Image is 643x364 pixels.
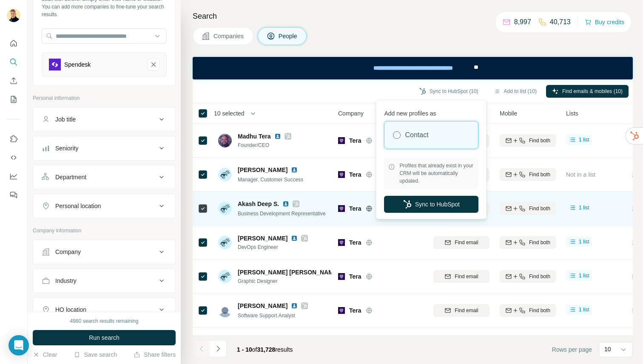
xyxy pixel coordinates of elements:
button: Seniority [33,138,175,158]
img: Avatar [7,8,20,22]
span: 1 list [579,272,589,279]
button: Run search [33,330,176,345]
span: Find both [529,273,550,280]
button: Clear [33,350,57,359]
button: Find emails & mobiles (10) [546,85,629,98]
div: Job title [55,115,76,124]
span: Find both [529,205,550,212]
span: DevOps Engineer [238,243,308,251]
button: Feedback [7,187,20,203]
button: Company [33,242,175,262]
span: Madhu Tera [238,132,271,141]
button: Find both [500,202,556,215]
button: Find both [500,134,556,147]
span: [PERSON_NAME] [238,302,287,310]
button: Add to list (10) [488,85,543,98]
span: Not in a list [566,171,595,178]
button: Spendesk-remove-button [148,59,159,71]
span: Graphic Designer [238,277,331,285]
label: Contact [405,130,428,140]
img: Avatar [218,202,232,215]
span: Find both [529,171,550,178]
span: Find both [529,239,550,246]
p: Company information [33,227,176,234]
span: 🇺🇸 [632,306,640,315]
button: Find email [433,236,489,249]
button: Find both [500,168,556,181]
span: 1 list [579,136,589,144]
img: LinkedIn logo [291,166,298,173]
span: [PERSON_NAME] [238,166,287,174]
span: 10 selected [214,109,245,118]
iframe: Banner [193,57,633,79]
span: Rows per page [552,345,592,354]
div: Seniority [55,144,78,152]
div: Company [55,248,81,256]
p: Add new profiles as [384,106,478,118]
span: Find both [529,137,550,144]
div: Open Intercom Messenger [9,335,29,356]
p: 10 [604,345,611,353]
span: Tera [349,306,361,315]
span: 🇻🇳 [632,272,640,281]
span: 31,728 [257,346,276,353]
p: 8,997 [514,17,531,27]
span: Akash Deep S. [238,200,279,208]
button: Industry [33,271,175,291]
img: Avatar [218,236,232,249]
p: 40,713 [550,17,571,27]
img: LinkedIn logo [291,235,298,242]
div: Industry [55,277,77,285]
span: Manager, Customer Success [238,177,303,183]
span: [PERSON_NAME] [PERSON_NAME] [PERSON_NAME] [238,268,391,277]
span: Companies [213,32,245,40]
img: LinkedIn logo [282,200,289,207]
button: Dashboard [7,169,20,184]
span: results [237,346,293,353]
span: Find email [455,307,478,314]
button: Find both [500,270,556,283]
button: Personal location [33,196,175,216]
button: Sync to HubSpot (10) [413,85,484,98]
p: Personal information [33,94,176,102]
button: Department [33,167,175,187]
button: Navigate to next page [210,340,227,357]
span: Business Development Representative [238,211,326,217]
h4: Search [193,10,633,22]
span: Tera [349,170,361,179]
div: Department [55,173,86,181]
span: Tera [349,272,361,281]
img: Avatar [218,168,232,181]
button: Enrich CSV [7,73,20,88]
span: 🇮🇳 [632,238,640,247]
button: Find email [433,304,489,317]
div: 4980 search results remaining [70,317,139,325]
span: 1 list [579,306,589,313]
img: Logo of Tera [338,307,345,314]
span: People [279,32,298,40]
span: Tera [349,238,361,247]
span: 🇮🇳 [632,170,640,179]
span: Software Support Analyst [238,313,295,319]
span: 1 list [579,204,589,212]
img: Avatar [218,304,232,317]
button: Find email [433,270,489,283]
button: Save search [74,350,117,359]
div: HQ location [55,305,86,314]
button: Use Surfe API [7,150,20,165]
span: of [252,346,257,353]
span: 🇮🇳 [632,204,640,213]
button: HQ location [33,299,175,320]
img: Logo of Tera [338,137,345,144]
span: Lists [566,109,578,118]
button: Quick start [7,36,20,51]
div: Personal location [55,202,101,210]
span: Find email [455,273,478,280]
span: Tera [349,136,361,145]
span: Find emails & mobiles (10) [562,87,623,95]
span: 1 - 10 [237,346,252,353]
img: Avatar [218,134,232,147]
span: Tera [349,204,361,213]
button: Sync to HubSpot [384,196,478,213]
